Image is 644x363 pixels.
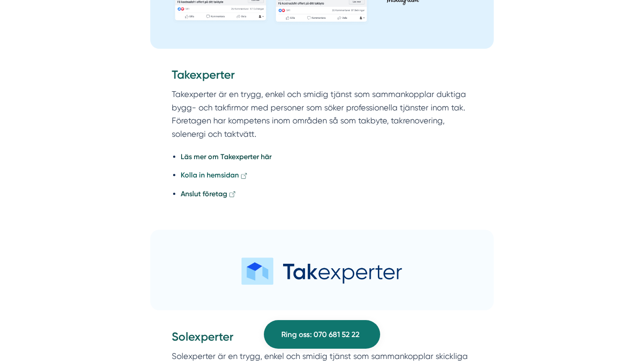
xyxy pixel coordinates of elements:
strong: Anslut företag [181,190,227,198]
a: Anslut företag [181,190,237,198]
a: Ring oss: 070 681 52 22 [264,320,380,349]
p: Takexperter är en trygg, enkel och smidig tjänst som sammankopplar duktiga bygg- och takfirmor me... [172,88,472,141]
h3: Solexperter [172,329,472,350]
a: Läs mer om Takexperter här [181,152,271,161]
span: Ring oss: 070 681 52 22 [281,329,360,341]
img: Företagsbild på Smartproduktion – Ett företag i Borlänge [150,230,494,310]
a: Kolla in hemsidan [181,171,248,179]
strong: Kolla in hemsidan [181,171,239,179]
h3: Takexperter [172,67,472,88]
